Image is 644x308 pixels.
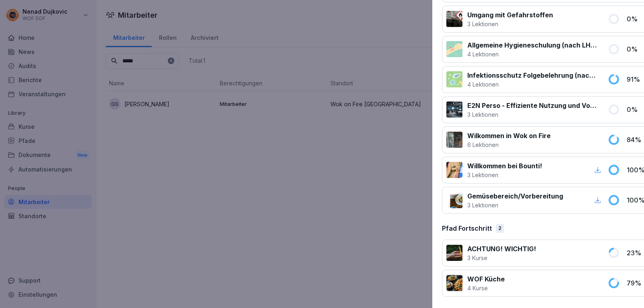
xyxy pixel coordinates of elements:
[467,110,598,119] p: 3 Lektionen
[467,244,536,254] p: ACHTUNG! WICHTIG!
[467,101,598,110] p: E2N Perso - Effiziente Nutzung und Vorteile
[467,70,598,80] p: Infektionsschutz Folgebelehrung (nach §43 IfSG)
[467,171,542,179] p: 3 Lektionen
[467,274,505,284] p: WOF Küche
[467,201,563,209] p: 3 Lektionen
[467,141,551,149] p: 6 Lektionen
[467,40,598,50] p: Allgemeine Hygieneschulung (nach LHMV §4)
[467,284,505,292] p: 4 Kurse
[467,254,536,262] p: 3 Kurse
[467,80,598,89] p: 4 Lektionen
[467,20,553,28] p: 3 Lektionen
[496,224,504,233] div: 2
[467,10,553,20] p: Umgang mit Gefahrstoffen
[442,223,492,233] p: Pfad Fortschritt
[467,131,551,141] p: Wilkommen in Wok on Fire
[467,161,542,171] p: Willkommen bei Bounti!
[467,50,598,58] p: 4 Lektionen
[467,191,563,201] p: Gemüsebereich/Vorbereitung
